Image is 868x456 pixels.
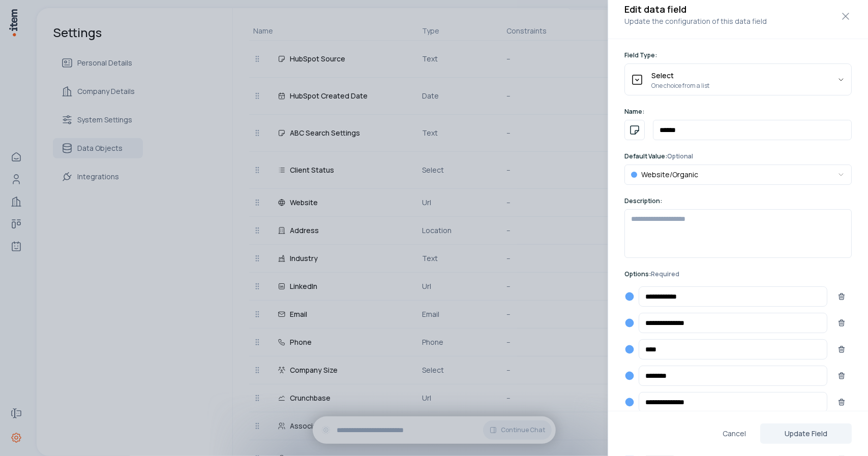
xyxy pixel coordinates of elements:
[651,270,679,278] span: Required
[624,16,852,26] p: Update the configuration of this data field
[624,108,852,116] p: Name:
[624,152,852,160] p: Default Value:
[624,270,679,278] p: Options:
[624,2,852,16] h2: Edit data field
[667,152,693,160] span: Optional
[714,424,754,444] button: Cancel
[624,197,852,205] p: Description:
[760,424,852,444] button: Update Field
[624,51,852,59] p: Field Type:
